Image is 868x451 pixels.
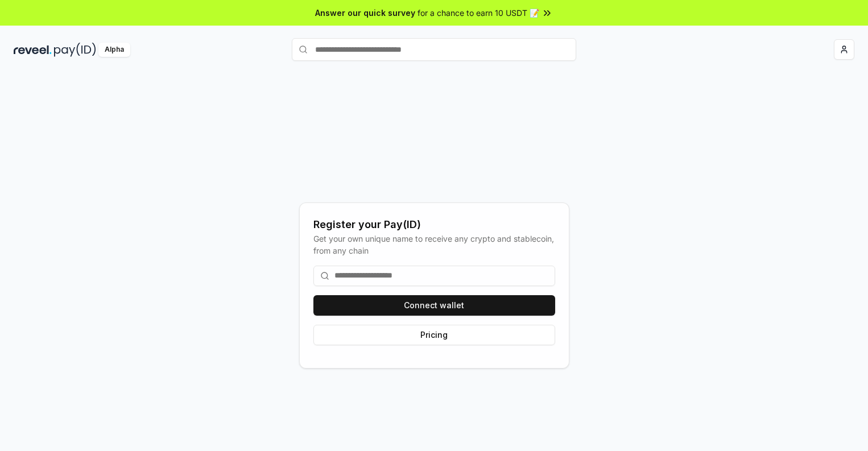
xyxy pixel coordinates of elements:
img: reveel_dark [14,43,52,57]
img: pay_id [54,43,96,57]
div: Get your own unique name to receive any crypto and stablecoin, from any chain [313,233,555,256]
button: Connect wallet [313,295,555,316]
button: Pricing [313,325,555,345]
span: for a chance to earn 10 USDT 📝 [418,7,539,19]
div: Register your Pay(ID) [313,217,555,233]
div: Alpha [98,43,130,57]
span: Answer our quick survey [315,7,415,19]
